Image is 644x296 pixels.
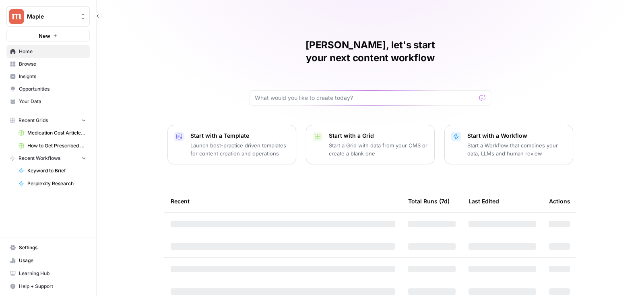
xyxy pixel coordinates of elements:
button: Start with a TemplateLaunch best-practice driven templates for content creation and operations [167,125,296,164]
button: Recent Workflows [6,152,90,164]
span: Usage [19,257,86,264]
div: Last Edited [469,190,499,212]
span: Maple [27,12,76,21]
input: What would you like to create today? [255,94,476,102]
span: Recent Workflows [19,155,60,162]
a: Learning Hub [6,267,90,280]
span: New [39,32,50,40]
a: Keyword to Brief [15,164,90,177]
a: Settings [6,241,90,254]
span: Recent Grids [19,117,48,124]
div: Recent [171,190,395,212]
span: Keyword to Brief [27,167,86,174]
h1: [PERSON_NAME], let's start your next content workflow [250,39,491,64]
p: Start with a Grid [329,132,428,140]
button: Recent Grids [6,114,90,126]
span: Perplexity Research [27,180,86,187]
span: How to Get Prescribed for [Medication] [27,142,86,149]
a: Opportunities [6,83,90,95]
button: Help + Support [6,280,90,293]
p: Start with a Workflow [467,132,566,140]
a: How to Get Prescribed for [Medication] [15,139,90,152]
span: Help + Support [19,283,86,290]
span: Home [19,48,86,55]
a: Home [6,45,90,58]
span: Settings [19,244,86,251]
div: Total Runs (7d) [408,190,450,212]
button: Start with a WorkflowStart a Workflow that combines your data, LLMs and human review [444,125,573,164]
span: Browse [19,60,86,68]
span: Learning Hub [19,270,86,277]
span: Medication Cost Articles Grid [27,129,86,137]
a: Perplexity Research [15,177,90,190]
a: Browse [6,58,90,70]
p: Start a Workflow that combines your data, LLMs and human review [467,141,566,157]
a: Medication Cost Articles Grid [15,126,90,139]
a: Insights [6,70,90,83]
p: Launch best-practice driven templates for content creation and operations [190,141,289,157]
span: Opportunities [19,85,86,93]
p: Start a Grid with data from your CMS or create a blank one [329,141,428,157]
button: New [6,30,90,42]
a: Your Data [6,95,90,108]
p: Start with a Template [190,132,289,140]
span: Insights [19,73,86,80]
span: Your Data [19,98,86,105]
img: Maple Logo [9,9,24,24]
div: Actions [549,190,570,212]
a: Usage [6,254,90,267]
button: Workspace: Maple [6,6,90,27]
button: Start with a GridStart a Grid with data from your CMS or create a blank one [306,125,435,164]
